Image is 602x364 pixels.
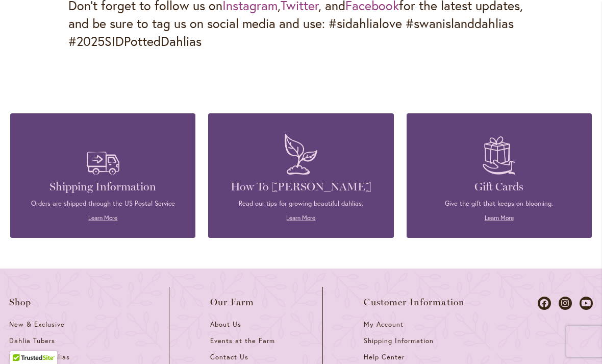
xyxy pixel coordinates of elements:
span: New & Exclusive [9,320,65,329]
a: Dahlias on Youtube [580,297,593,310]
a: Learn More [286,214,315,222]
p: Read our tips for growing beautiful dahlias. [223,199,378,208]
span: Fresh Cut Dahlias [9,353,70,361]
p: Orders are shipped through the US Postal Service [26,199,180,208]
span: Shop [9,297,32,307]
span: Our Farm [210,297,254,307]
h4: Gift Cards [422,180,576,194]
a: Learn More [485,214,514,222]
span: My Account [364,320,404,329]
a: Dahlias on Instagram [559,297,572,310]
h4: Shipping Information [26,180,180,194]
a: Dahlias on Facebook [538,297,551,310]
span: Help Center [364,353,405,361]
a: Learn More [88,214,117,222]
p: Give the gift that keeps on blooming. [422,199,576,208]
span: Contact Us [210,353,248,361]
h4: How To [PERSON_NAME] [223,180,378,194]
span: About Us [210,320,241,329]
span: Customer Information [364,297,465,307]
